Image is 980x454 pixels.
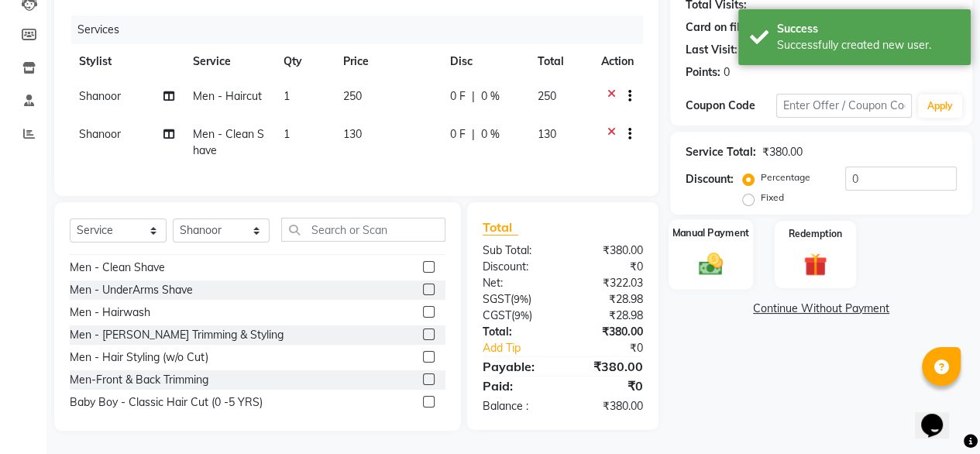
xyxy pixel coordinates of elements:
div: Sub Total: [471,242,563,259]
span: 0 % [481,88,500,105]
div: Success [777,21,959,37]
div: Men - Clean Shave [70,260,165,276]
div: ₹0 [562,259,655,275]
span: 130 [538,127,556,141]
div: ₹380.00 [762,144,803,160]
th: Service [184,44,274,79]
div: Last Visit: [686,42,738,58]
div: Points: [686,64,720,81]
div: Payable: [471,357,563,376]
span: 9% [514,293,528,305]
th: Price [334,44,441,79]
label: Percentage [761,170,810,184]
div: ₹380.00 [562,242,655,259]
span: 0 F [450,126,466,143]
input: Enter Offer / Coupon Code [776,94,912,118]
th: Action [592,44,643,79]
iframe: chat widget [915,392,965,439]
th: Total [528,44,592,79]
span: Total [483,219,518,236]
div: Successfully created new user. [777,37,959,53]
div: Balance : [471,398,563,414]
img: _cash.svg [691,249,731,277]
span: 250 [538,89,556,103]
div: 0 [724,64,730,81]
a: Continue Without Payment [673,301,969,317]
div: Men - [PERSON_NAME] Trimming & Styling [70,327,284,343]
div: ₹380.00 [562,357,655,376]
label: Fixed [761,191,784,205]
div: ( ) [471,308,563,324]
th: Disc [441,44,528,79]
div: Coupon Code [686,98,776,114]
a: Add Tip [471,340,578,356]
span: Men - Clean Shave [193,127,264,157]
span: 0 % [481,126,500,143]
img: _gift.svg [796,250,834,279]
button: Apply [918,95,962,118]
label: Redemption [789,227,842,241]
th: Stylist [70,44,184,79]
div: Total: [471,324,563,340]
span: 0 F [450,88,466,105]
span: Shanoor [79,89,121,103]
div: ₹28.98 [562,291,655,308]
span: CGST [483,308,511,322]
span: 1 [284,127,290,141]
th: Qty [274,44,334,79]
div: ₹322.03 [562,275,655,291]
div: Discount: [471,259,563,275]
span: 1 [284,89,290,103]
div: Men - UnderArms Shave [70,282,193,298]
div: Men - Hairwash [70,304,150,321]
div: ₹28.98 [562,308,655,324]
span: 130 [343,127,362,141]
span: | [472,126,475,143]
div: ₹0 [578,340,655,356]
span: 9% [514,309,529,322]
div: Discount: [686,171,734,187]
span: | [472,88,475,105]
div: Paid: [471,377,563,395]
div: Card on file: [686,19,749,36]
div: Services [71,15,655,44]
div: ₹380.00 [562,398,655,414]
div: Men-Front & Back Trimming [70,372,208,388]
label: Manual Payment [672,225,750,240]
span: Shanoor [79,127,121,141]
input: Search or Scan [281,218,445,242]
div: ₹0 [562,377,655,395]
div: Men - Hair Styling (w/o Cut) [70,349,208,366]
span: Men - Haircut [193,89,262,103]
div: Net: [471,275,563,291]
div: Baby Boy - Classic Hair Cut (0 -5 YRS) [70,394,263,411]
span: 250 [343,89,362,103]
div: ( ) [471,291,563,308]
div: ₹380.00 [562,324,655,340]
div: Service Total: [686,144,756,160]
span: SGST [483,292,511,306]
